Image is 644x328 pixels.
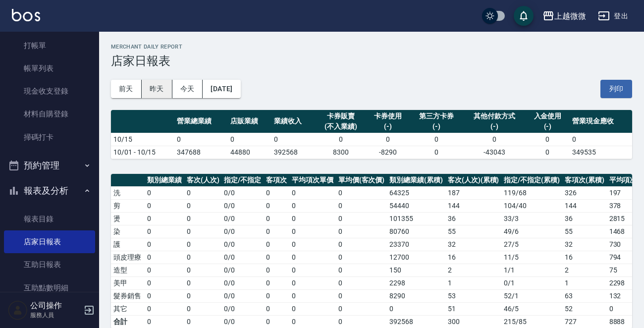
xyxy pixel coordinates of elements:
td: 0 [526,133,570,146]
a: 材料自購登錄 [4,103,95,125]
h5: 公司操作 [30,301,81,311]
td: 0 [289,315,336,328]
th: 客次(人次) [184,174,222,187]
td: 0 [145,199,184,212]
button: 上越微微 [538,6,590,26]
td: 16 [562,251,607,264]
td: 0 [526,146,570,159]
td: 8290 [387,289,445,302]
th: 類別總業績 [145,174,184,187]
td: 0 / 0 [221,251,264,264]
td: 52 [562,302,607,315]
td: 0 [184,251,222,264]
td: 0 [289,251,336,264]
td: -43043 [463,146,526,159]
td: 0 [184,225,222,238]
td: 0/0 [221,315,264,328]
button: 報表及分析 [4,178,95,204]
td: 洗 [111,186,145,199]
button: 昨天 [142,80,172,98]
button: 今天 [172,80,203,98]
td: 0 [366,133,410,146]
td: 0 [289,186,336,199]
td: 0 [264,264,289,276]
td: 64325 [387,186,445,199]
td: 剪 [111,199,145,212]
td: 54440 [387,199,445,212]
p: 服務人員 [30,311,81,320]
td: 0 [336,289,387,302]
td: 326 [562,186,607,199]
td: 0 / 0 [221,238,264,251]
td: 0 [145,186,184,199]
td: 0 / 0 [221,276,264,289]
td: 0 [145,276,184,289]
td: 0 / 0 [221,199,264,212]
td: 0 [289,238,336,251]
td: 0 [184,289,222,302]
td: 0 / 0 [221,289,264,302]
td: 0 / 0 [221,225,264,238]
td: 0 / 0 [221,212,264,225]
td: 44880 [228,146,272,159]
td: 0 [410,133,463,146]
th: 指定/不指定 [221,174,264,187]
th: 營業現金應收 [570,110,632,133]
td: 23370 [387,238,445,251]
td: 0 [336,264,387,276]
th: 業績收入 [271,110,316,133]
td: 8300 [316,146,366,159]
td: 0 [184,276,222,289]
td: 0 [410,146,463,159]
td: 32 [562,238,607,251]
td: 300 [445,315,502,328]
td: 0 [184,315,222,328]
td: 119 / 68 [501,186,562,199]
td: 0 [336,238,387,251]
img: Person [8,300,28,320]
td: 36 [562,212,607,225]
td: 0 [184,186,222,199]
div: (-) [466,121,523,132]
a: 店家日報表 [4,230,95,253]
td: 0 [336,276,387,289]
td: 0 / 0 [221,264,264,276]
td: 0 [184,302,222,315]
td: 46 / 5 [501,302,562,315]
td: 0 [145,302,184,315]
button: 列印 [600,80,632,98]
td: 0 [228,133,272,146]
div: 其他付款方式 [466,111,523,121]
div: (-) [528,121,567,132]
td: 0 [174,133,227,146]
td: 144 [445,199,502,212]
td: 392568 [387,315,445,328]
td: 53 [445,289,502,302]
td: 0 [336,302,387,315]
div: (不入業績) [318,121,364,132]
td: 16 [445,251,502,264]
td: 0 [336,186,387,199]
td: 2 [562,264,607,276]
th: 客項次(累積) [562,174,607,187]
td: 144 [562,199,607,212]
td: 27 / 5 [501,238,562,251]
div: (-) [413,121,461,132]
td: 33 / 3 [501,212,562,225]
h2: Merchant Daily Report [111,44,632,50]
a: 打帳單 [4,34,95,57]
td: 55 [562,225,607,238]
td: 32 [445,238,502,251]
a: 現金收支登錄 [4,80,95,103]
td: 51 [445,302,502,315]
button: 登出 [594,7,632,25]
td: -8290 [366,146,410,159]
td: 187 [445,186,502,199]
td: 0 [145,238,184,251]
td: 349535 [570,146,632,159]
td: 0 / 1 [501,276,562,289]
td: 215/85 [501,315,562,328]
td: 0 [145,264,184,276]
td: 0 [145,289,184,302]
td: 0 [145,251,184,264]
